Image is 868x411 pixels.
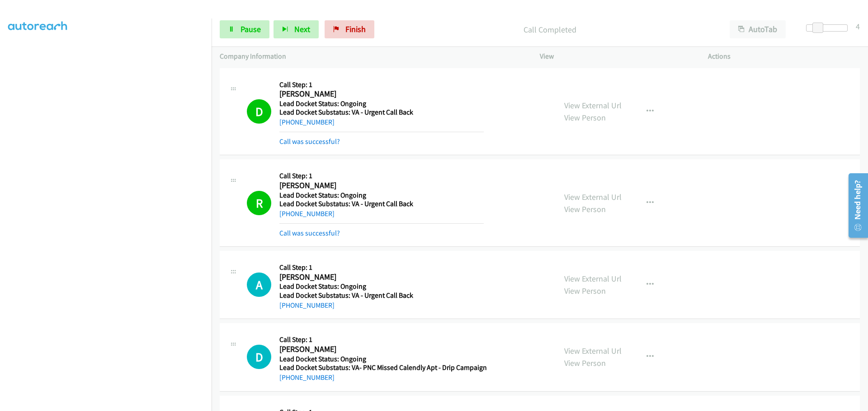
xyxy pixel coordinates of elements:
h5: Lead Docket Status: Ongoing [279,99,484,108]
h2: [PERSON_NAME] [279,89,484,99]
a: View Person [564,358,606,368]
a: View Person [564,112,606,123]
span: Finish [345,24,366,34]
h1: D [247,99,271,124]
h5: Lead Docket Substatus: VA - Urgent Call Back [279,108,484,117]
span: Pause [241,24,261,34]
h5: Lead Docket Substatus: VA- PNC Missed Calendly Apt - Drip Campaign [279,363,487,372]
div: 4 [856,20,860,32]
h1: A [247,272,271,297]
a: View Person [564,286,606,296]
h2: [PERSON_NAME] [279,180,484,191]
h2: [PERSON_NAME] [279,272,484,282]
a: View External Url [564,192,622,202]
span: Next [294,24,310,34]
a: Finish [325,20,374,38]
h1: R [247,191,271,215]
a: View External Url [564,346,622,356]
h5: Call Step: 1 [279,80,484,89]
a: Call was successful? [279,137,340,146]
a: Call was successful? [279,229,340,237]
a: Pause [220,20,269,38]
h2: [PERSON_NAME] [279,344,484,355]
h5: Call Step: 1 [279,171,484,180]
a: View Person [564,204,606,214]
h5: Call Step: 1 [279,263,484,272]
h5: Lead Docket Substatus: VA - Urgent Call Back [279,291,484,300]
h5: Lead Docket Substatus: VA - Urgent Call Back [279,199,484,208]
p: View [540,51,692,62]
h5: Lead Docket Status: Ongoing [279,191,484,200]
h5: Call Step: 1 [279,335,487,344]
h5: Lead Docket Status: Ongoing [279,282,484,291]
a: [PHONE_NUMBER] [279,209,335,218]
p: Company Information [220,51,524,62]
a: [PHONE_NUMBER] [279,373,335,382]
div: The call is yet to be attempted [247,345,271,369]
a: [PHONE_NUMBER] [279,301,335,309]
button: AutoTab [730,20,786,38]
a: View External Url [564,273,622,284]
a: View External Url [564,100,622,111]
h1: D [247,345,271,369]
div: The call is yet to be attempted [247,272,271,297]
button: Next [274,20,319,38]
h5: Lead Docket Status: Ongoing [279,355,487,364]
iframe: Resource Center [842,170,868,241]
p: Actions [708,51,860,62]
p: Call Completed [387,23,713,36]
a: [PHONE_NUMBER] [279,118,335,126]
